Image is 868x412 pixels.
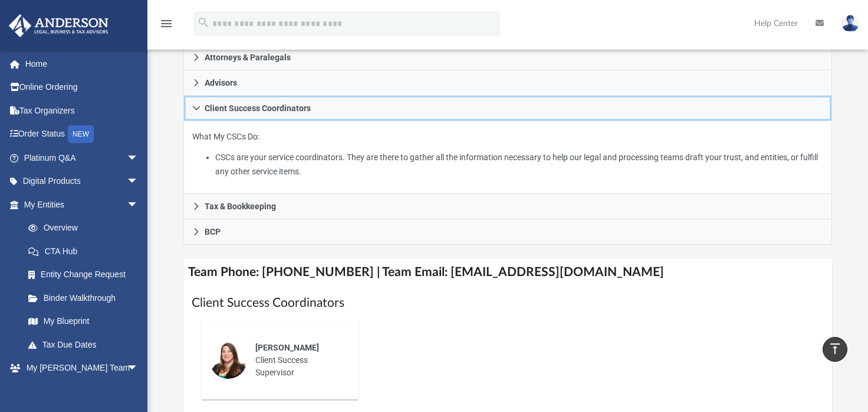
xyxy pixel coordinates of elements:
[205,202,276,210] span: Tax & Bookkeeping
[828,342,842,356] i: vertical_align_top
[183,70,832,96] a: Advisors
[17,310,150,333] a: My Blueprint
[17,263,156,287] a: Entity Change Request
[8,52,156,76] a: Home
[247,333,350,387] div: Client Success Supervisor
[127,146,150,170] span: arrow_drop_down
[8,122,156,147] a: Order StatusNEW
[68,125,94,143] div: NEW
[17,286,156,310] a: Binder Walkthrough
[8,76,156,99] a: Online Ordering
[255,343,319,352] span: [PERSON_NAME]
[205,228,221,236] span: BCP
[823,337,847,362] a: vertical_align_top
[205,53,291,61] span: Attorneys & Paralegals
[205,104,311,112] span: Client Success Coordinators
[8,146,156,170] a: Platinum Q&Aarrow_drop_down
[183,259,832,286] h4: Team Phone: [PHONE_NUMBER] | Team Email: [EMAIL_ADDRESS][DOMAIN_NAME]
[183,219,832,245] a: BCP
[183,96,832,121] a: Client Success Coordinators
[8,193,156,216] a: My Entitiesarrow_drop_down
[183,121,832,194] div: Client Success Coordinators
[127,356,150,381] span: arrow_drop_down
[183,44,832,70] a: Attorneys & Paralegals
[17,333,156,356] a: Tax Due Dates
[183,194,832,219] a: Tax & Bookkeeping
[8,170,156,193] a: Digital Productsarrow_drop_down
[8,356,150,380] a: My [PERSON_NAME] Teamarrow_drop_down
[159,22,173,31] a: menu
[197,16,210,29] i: search
[192,294,824,312] h1: Client Success Coordinators
[209,341,247,379] img: thumbnail
[5,14,112,37] img: Anderson Advisors Platinum Portal
[215,150,823,179] li: CSCs are your service coordinators. They are there to gather all the information necessary to hel...
[127,170,150,194] span: arrow_drop_down
[17,239,156,263] a: CTA Hub
[205,79,237,87] span: Advisors
[159,17,173,31] i: menu
[192,129,823,179] p: What My CSCs Do:
[17,216,156,240] a: Overview
[8,99,156,122] a: Tax Organizers
[127,193,150,217] span: arrow_drop_down
[841,15,859,32] img: User Pic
